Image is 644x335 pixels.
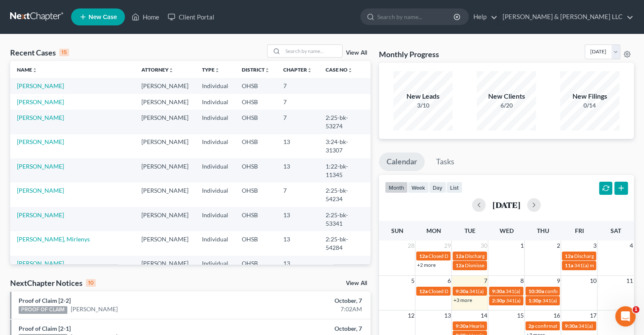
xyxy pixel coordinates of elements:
[464,253,547,259] span: Discharge Date for [PERSON_NAME]
[135,183,195,207] td: [PERSON_NAME]
[560,91,619,101] div: New Filings
[215,68,220,73] i: unfold_more
[516,310,524,321] span: 15
[464,262,547,269] span: Dismissed Date for [PERSON_NAME]
[428,288,503,294] span: Closed Date for [PERSON_NAME]
[492,297,505,304] span: 2:30p
[464,227,475,234] span: Tue
[455,262,464,269] span: 12a
[127,9,163,25] a: Home
[564,253,573,259] span: 12a
[195,231,235,255] td: Individual
[426,227,441,234] span: Mon
[346,280,367,286] a: View All
[528,297,541,304] span: 1:30p
[536,227,549,234] span: Thu
[276,78,319,94] td: 7
[455,323,468,329] span: 9:30a
[406,241,415,251] span: 28
[552,310,561,321] span: 16
[10,47,69,58] div: Recent Cases
[276,110,319,134] td: 7
[589,276,597,286] span: 10
[560,101,619,110] div: 0/14
[455,253,464,259] span: 12a
[419,288,427,294] span: 12a
[446,276,451,286] span: 6
[443,310,451,321] span: 13
[276,158,319,183] td: 13
[17,98,64,105] a: [PERSON_NAME]
[195,256,235,271] td: Individual
[379,49,439,59] h3: Monthly Progress
[393,91,453,101] div: New Leads
[17,163,64,170] a: [PERSON_NAME]
[17,114,64,121] a: [PERSON_NAME]
[589,310,597,321] span: 17
[477,91,536,101] div: New Clients
[377,9,455,25] input: Search by name...
[242,66,270,73] a: Districtunfold_more
[276,231,319,255] td: 13
[235,231,276,255] td: OHSB
[135,207,195,231] td: [PERSON_NAME]
[195,134,235,158] td: Individual
[410,276,415,286] span: 5
[19,306,67,314] div: PROOF OF CLAIM
[135,94,195,110] td: [PERSON_NAME]
[615,306,636,327] iframe: Intercom live chat
[17,187,64,194] a: [PERSON_NAME]
[385,182,408,193] button: month
[195,78,235,94] td: Individual
[135,134,195,158] td: [PERSON_NAME]
[528,288,544,294] span: 10:30a
[519,276,524,286] span: 8
[135,78,195,94] td: [PERSON_NAME]
[59,49,69,56] div: 15
[276,256,319,271] td: 13
[17,211,64,219] a: [PERSON_NAME]
[307,68,312,73] i: unfold_more
[417,262,435,268] a: +2 more
[592,241,597,251] span: 3
[253,296,362,305] div: October, 7
[19,325,71,332] a: Proof of Claim [2-1]
[235,134,276,158] td: OHSB
[32,68,37,73] i: unfold_more
[443,241,451,251] span: 29
[253,324,362,333] div: October, 7
[408,182,429,193] button: week
[610,227,621,234] span: Sat
[393,101,453,110] div: 3/10
[348,68,353,73] i: unfold_more
[453,297,472,303] a: +3 more
[235,256,276,271] td: OHSB
[195,94,235,110] td: Individual
[406,310,415,321] span: 12
[469,288,595,294] span: 341(a) meeting for [PERSON_NAME] & [PERSON_NAME]
[235,110,276,134] td: OHSB
[195,207,235,231] td: Individual
[542,297,624,304] span: 341(a) meeting for [PERSON_NAME]
[479,310,488,321] span: 14
[17,66,37,73] a: Nameunfold_more
[575,227,583,234] span: Fri
[535,323,630,329] span: confirmation hearing for [PERSON_NAME]
[235,158,276,183] td: OHSB
[429,182,446,193] button: day
[86,279,96,287] div: 10
[505,288,638,294] span: 341(a) meeting for Le [PERSON_NAME] & [PERSON_NAME]
[625,276,634,286] span: 11
[195,110,235,134] td: Individual
[265,68,270,73] i: unfold_more
[17,82,64,89] a: [PERSON_NAME]
[71,305,118,313] a: [PERSON_NAME]
[276,134,319,158] td: 13
[276,207,319,231] td: 13
[498,9,633,25] a: [PERSON_NAME] & [PERSON_NAME] LLC
[169,68,174,73] i: unfold_more
[17,260,64,267] a: [PERSON_NAME]
[319,134,370,158] td: 3:24-bk-31307
[629,241,634,251] span: 4
[319,207,370,231] td: 2:25-bk-53341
